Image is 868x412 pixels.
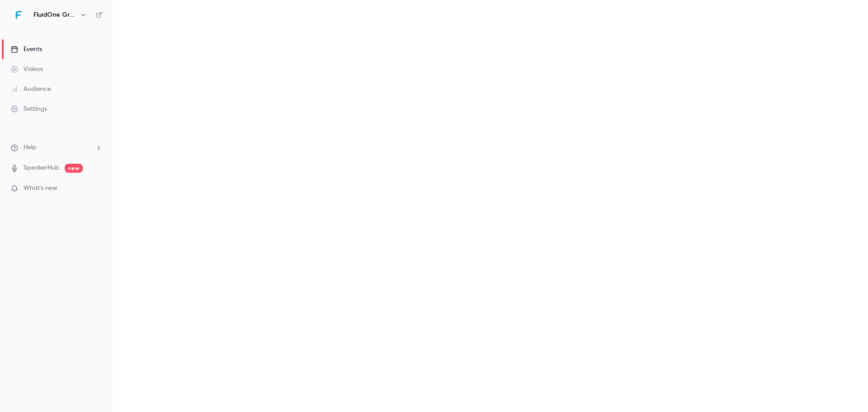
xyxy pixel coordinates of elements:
h6: FluidOne Group [33,10,76,19]
img: FluidOne Group [11,8,26,22]
div: Audience [11,85,51,94]
a: SpeakerHub [24,163,59,173]
div: Events [11,45,42,54]
span: new [65,164,83,173]
div: Videos [11,65,43,74]
li: help-dropdown-opener [11,143,102,152]
div: Settings [11,104,47,114]
span: Help [24,143,37,152]
span: What's new [24,184,57,193]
